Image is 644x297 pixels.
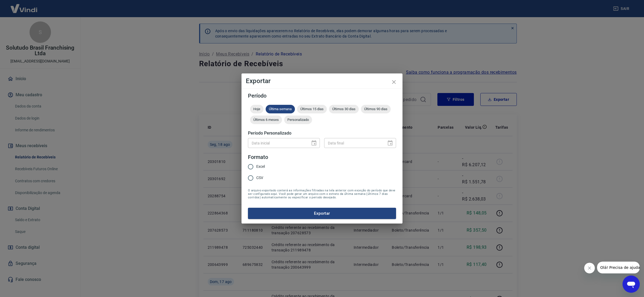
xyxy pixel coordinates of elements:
span: Últimos 90 dias [361,107,391,111]
h5: Período [248,93,396,98]
button: close [387,76,400,88]
iframe: Fechar mensagem [584,263,595,273]
span: Últimos 30 dias [329,107,359,111]
span: Última semana [266,107,295,111]
h5: Período Personalizado [248,131,396,136]
span: Olá! Precisa de ajuda? [3,4,45,8]
iframe: Mensagem da empresa [597,262,640,273]
input: DD/MM/YYYY [248,138,306,148]
iframe: Botão para abrir a janela de mensagens [623,276,640,293]
input: DD/MM/YYYY [324,138,383,148]
div: Personalizado [284,116,312,124]
div: Hoje [250,105,264,113]
div: Últimos 90 dias [361,105,391,113]
div: Últimos 6 meses [250,116,282,124]
span: Últimos 6 meses [250,118,282,122]
span: O arquivo exportado conterá as informações filtradas na tela anterior com exceção do período que ... [248,189,396,199]
div: Última semana [266,105,295,113]
legend: Formato [248,153,268,161]
span: CSV [256,175,263,181]
span: Hoje [250,107,264,111]
span: Personalizado [284,118,312,122]
div: Últimos 15 dias [297,105,327,113]
button: Exportar [248,208,396,219]
div: Últimos 30 dias [329,105,359,113]
span: Excel [256,164,265,169]
h4: Exportar [246,78,398,84]
span: Últimos 15 dias [297,107,327,111]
